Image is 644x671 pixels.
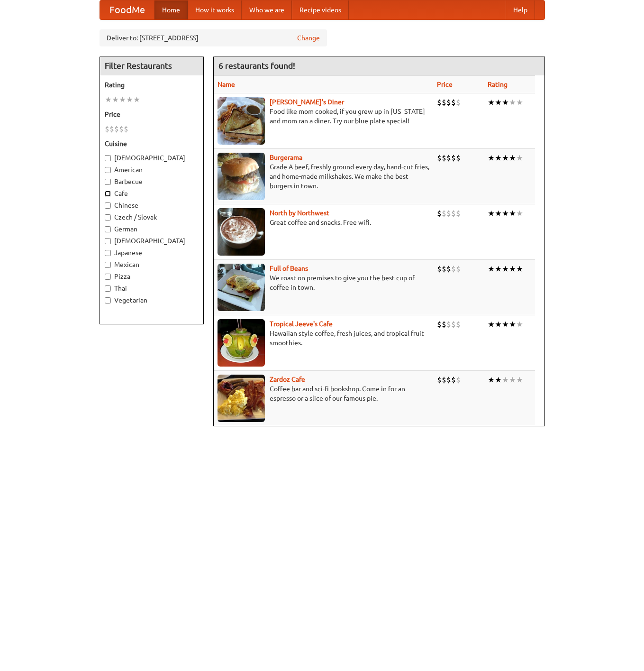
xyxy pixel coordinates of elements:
[437,97,442,108] li: $
[442,153,446,163] li: $
[437,319,442,330] li: $
[105,295,199,305] label: Vegetarian
[488,97,495,108] li: ★
[105,179,111,185] input: Barbecue
[112,94,119,105] li: ★
[218,61,295,70] ng-pluralize: 6 restaurants found!
[242,0,292,19] a: Who we are
[119,124,124,134] li: $
[442,208,446,219] li: $
[456,208,461,219] li: $
[516,153,523,163] li: ★
[516,208,523,219] li: ★
[105,153,199,163] label: [DEMOGRAPHIC_DATA]
[218,81,235,88] a: Name
[270,154,302,161] a: Burgerama
[105,262,111,268] input: Mexican
[442,375,446,385] li: $
[509,208,516,219] li: ★
[105,284,199,293] label: Thai
[495,97,502,108] li: ★
[126,94,133,105] li: ★
[502,97,509,108] li: ★
[105,139,199,148] h5: Cuisine
[218,218,429,227] p: Great coffee and snacks. Free wifi.
[502,319,509,330] li: ★
[446,319,451,330] li: $
[105,191,111,197] input: Cafe
[456,264,461,274] li: $
[509,319,516,330] li: ★
[154,0,188,19] a: Home
[292,0,349,19] a: Recipe videos
[502,153,509,163] li: ★
[502,264,509,274] li: ★
[105,214,111,221] input: Czech / Slovak
[495,319,502,330] li: ★
[218,162,429,191] p: Grade A beef, freshly ground every day, hand-cut fries, and home-made milkshakes. We make the bes...
[516,375,523,385] li: ★
[451,319,456,330] li: $
[105,155,111,161] input: [DEMOGRAPHIC_DATA]
[495,264,502,274] li: ★
[105,285,111,292] input: Thai
[270,98,344,106] a: [PERSON_NAME]'s Diner
[100,29,327,46] div: Deliver to: [STREET_ADDRESS]
[218,208,265,256] img: north.jpg
[218,375,265,422] img: zardoz.jpg
[446,375,451,385] li: $
[105,189,199,198] label: Cafe
[105,226,111,232] input: German
[437,81,453,88] a: Price
[437,153,442,163] li: $
[456,153,461,163] li: $
[495,208,502,219] li: ★
[456,319,461,330] li: $
[446,97,451,108] li: $
[516,319,523,330] li: ★
[451,153,456,163] li: $
[437,375,442,385] li: $
[218,153,265,200] img: burgerama.jpg
[105,274,111,280] input: Pizza
[105,272,199,281] label: Pizza
[119,94,126,105] li: ★
[105,94,112,105] li: ★
[218,264,265,311] img: beans.jpg
[218,384,429,403] p: Coffee bar and sci-fi bookshop. Come in for an espresso or a slice of our famous pie.
[488,208,495,219] li: ★
[105,110,199,119] h5: Price
[506,0,535,19] a: Help
[188,0,242,19] a: How it works
[105,201,199,210] label: Chinese
[124,124,128,134] li: $
[451,97,456,108] li: $
[105,202,111,209] input: Chinese
[218,329,429,348] p: Hawaiian style coffee, fresh juices, and tropical fruit smoothies.
[105,236,199,246] label: [DEMOGRAPHIC_DATA]
[105,177,199,186] label: Barbecue
[495,153,502,163] li: ★
[270,209,329,217] a: North by Northwest
[270,320,333,328] b: Tropical Jeeve's Cafe
[509,153,516,163] li: ★
[105,165,199,175] label: American
[509,97,516,108] li: ★
[105,224,199,234] label: German
[446,208,451,219] li: $
[509,264,516,274] li: ★
[114,124,119,134] li: $
[105,260,199,269] label: Mexican
[451,375,456,385] li: $
[100,56,203,75] h4: Filter Restaurants
[218,97,265,145] img: sallys.jpg
[270,376,305,383] a: Zardoz Cafe
[516,97,523,108] li: ★
[437,264,442,274] li: $
[502,208,509,219] li: ★
[437,208,442,219] li: $
[105,248,199,257] label: Japanese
